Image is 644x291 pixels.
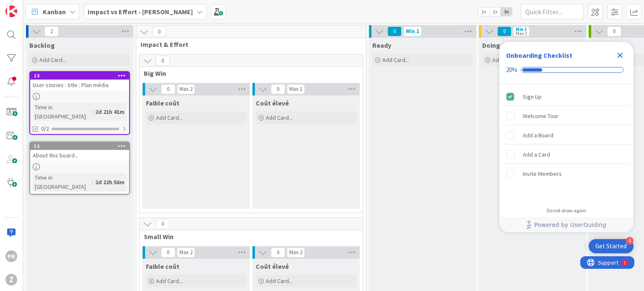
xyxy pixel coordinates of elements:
div: About this board... [30,150,129,161]
div: 13 [30,72,129,80]
div: 20% [506,66,517,74]
div: 12 [30,142,129,150]
span: Doing [482,41,500,49]
div: Min 1 [406,29,419,33]
div: Max 1 [289,87,302,91]
div: Welcome Tour is incomplete. [503,107,630,125]
span: Add Card... [156,114,183,121]
span: Add Card... [266,114,293,121]
div: Invite Members is incomplete. [503,165,630,183]
span: Backlog [29,41,55,49]
span: 1x [478,8,489,16]
span: : [92,107,93,116]
span: Add Card... [382,56,409,64]
div: Min 1 [516,27,527,31]
span: 0 [271,247,285,258]
input: Quick Filter... [521,4,584,19]
div: Sign Up [523,92,542,102]
div: Checklist progress: 20% [506,66,627,74]
div: 4 [626,237,634,245]
a: Powered by UserGuiding [504,217,629,232]
div: 2d 21h 41m [93,107,127,116]
div: Invite Members [523,169,562,179]
span: Add Card... [156,277,183,285]
span: Faible coût [146,99,179,107]
img: Visit kanbanzone.com [5,5,17,17]
div: User stories : title : Plan média [30,80,129,90]
span: Coût élevé [256,99,289,107]
span: : [92,178,93,187]
span: 3x [501,8,512,16]
div: 12About this board... [30,142,129,161]
div: Add a Card is incomplete. [503,145,630,164]
div: Max 2 [179,87,192,91]
span: 0 [387,26,402,36]
div: Time in [GEOGRAPHIC_DATA] [33,173,92,191]
div: Sign Up is complete. [503,88,630,106]
div: 13User stories : title : Plan média [30,72,129,90]
span: 0/2 [41,124,49,133]
div: 13 [34,73,129,79]
div: Max 2 [289,250,302,255]
a: 13User stories : title : Plan médiaTime in [GEOGRAPHIC_DATA]:2d 21h 41m0/2 [29,71,130,135]
span: Support [18,1,38,11]
span: 0 [607,26,621,36]
span: 0 [161,247,175,258]
div: Checklist Container [499,42,634,232]
span: Small Win [144,232,352,241]
b: Impact vs Effort - [PERSON_NAME] [88,8,193,16]
span: Done [592,41,608,49]
span: Big Win [144,69,352,77]
span: 2 [44,26,59,36]
span: 0 [152,27,166,37]
span: 0 [156,219,170,229]
span: 0 [161,84,175,94]
div: Do not show again [547,207,586,214]
span: Add Card... [266,277,293,285]
span: Kanban [43,7,66,17]
a: 12About this board...Time in [GEOGRAPHIC_DATA]:2d 22h 56m [29,142,130,195]
div: Close Checklist [613,49,627,62]
div: Add a Card [523,149,550,160]
div: PR [5,250,17,262]
span: Faible coût [146,262,179,270]
div: Footer [499,217,634,232]
div: 2d 22h 56m [93,178,127,187]
div: Z [5,274,17,286]
div: Time in [GEOGRAPHIC_DATA] [33,103,92,121]
div: Open Get Started checklist, remaining modules: 4 [589,239,634,253]
div: 12 [34,143,129,149]
div: Welcome Tour [523,111,558,121]
span: Add Card... [492,56,519,64]
div: Max 2 [179,250,192,255]
span: 0 [497,26,512,36]
div: Get Started [595,242,627,250]
span: Coût élevé [256,262,289,270]
div: Checklist items [499,84,634,202]
div: 1 [44,3,46,10]
div: Add a Board is incomplete. [503,126,630,144]
div: Onboarding Checklist [506,50,572,60]
span: Powered by UserGuiding [534,220,606,230]
span: 2x [489,8,501,16]
span: Ready [372,41,391,49]
div: Add a Board [523,130,553,140]
span: Add Card... [39,56,66,64]
div: Max 2 [516,31,527,36]
span: 0 [156,56,170,66]
span: Impact & Effort [140,40,356,49]
span: 0 [271,84,285,94]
